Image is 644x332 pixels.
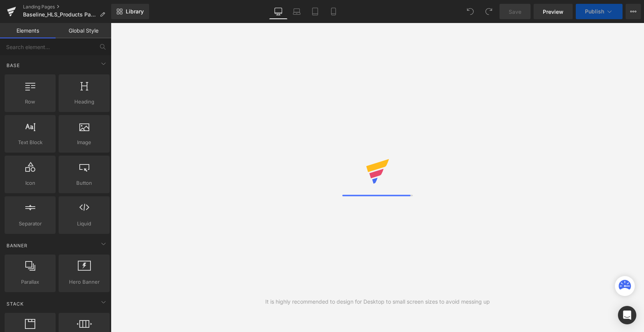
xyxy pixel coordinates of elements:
button: Redo [481,4,496,19]
span: Banner [6,242,28,249]
span: Button [61,179,107,187]
span: Preview [543,8,563,16]
a: Tablet [306,4,324,19]
span: Publish [585,8,604,15]
a: Landing Pages [23,4,111,10]
div: Open Intercom Messenger [618,306,636,324]
a: Mobile [324,4,343,19]
span: Save [509,8,521,16]
span: Hero Banner [61,278,107,286]
span: Image [61,138,107,146]
a: New Library [111,4,149,19]
span: Icon [7,179,53,187]
span: Baseline_HLS_Products Page (Glucose Arum) [23,12,97,18]
span: Liquid [61,220,107,228]
span: Row [7,98,53,106]
a: Global Style [56,23,111,38]
span: Separator [7,220,53,228]
span: Parallax [7,278,53,286]
button: More [626,4,641,19]
span: Stack [6,300,25,307]
a: Desktop [269,4,287,19]
span: Library [126,8,144,15]
button: Undo [463,4,478,19]
a: Preview [534,4,573,19]
span: Text Block [7,138,53,146]
button: Publish [576,4,623,19]
span: Heading [61,98,107,106]
a: Laptop [287,4,306,19]
div: It is highly recommended to design for Desktop to small screen sizes to avoid messing up [265,297,490,306]
span: Base [6,62,21,69]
